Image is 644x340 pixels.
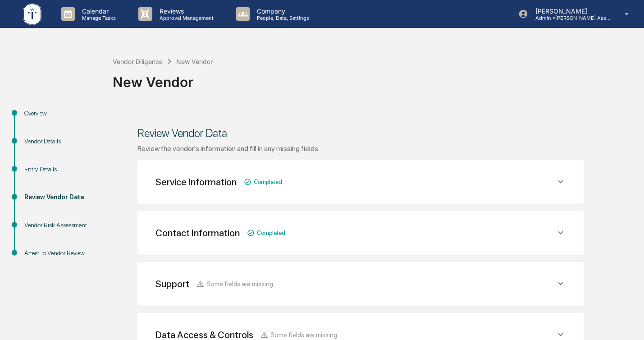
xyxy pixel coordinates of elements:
[24,109,98,118] div: Overview
[270,331,337,339] span: Some fields are missing
[152,15,218,21] p: Approval Management
[22,2,43,27] img: logo
[24,221,98,230] div: Vendor Risk Assessment
[148,273,573,295] div: SupportSome fields are missing
[113,67,639,90] div: New Vendor
[528,7,612,15] p: [PERSON_NAME]
[24,193,98,202] div: Review Vendor Data
[152,7,218,15] p: Reviews
[113,58,163,65] div: Vendor Diligence
[155,176,237,188] div: Service Information
[615,310,639,335] iframe: Open customer support
[148,222,573,244] div: Contact InformationCompleted
[155,227,240,239] div: Contact Information
[24,248,98,258] div: Attest To Vendor Review
[254,179,282,185] span: Completed
[250,15,314,21] p: People, Data, Settings
[206,280,273,288] span: Some fields are missing
[528,15,612,21] p: Admin • [PERSON_NAME] Asset Management LLC
[148,171,573,193] div: Service InformationCompleted
[137,127,584,140] div: Review Vendor Data
[250,7,314,15] p: Company
[24,137,98,146] div: Vendor Details
[75,15,120,21] p: Manage Tasks
[137,144,584,153] div: Review the vendor's information and fill in any missing fields.
[176,58,213,65] div: New Vendor
[257,230,285,236] span: Completed
[75,7,120,15] p: Calendar
[24,165,98,174] div: Entry Details
[155,278,189,289] div: Support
